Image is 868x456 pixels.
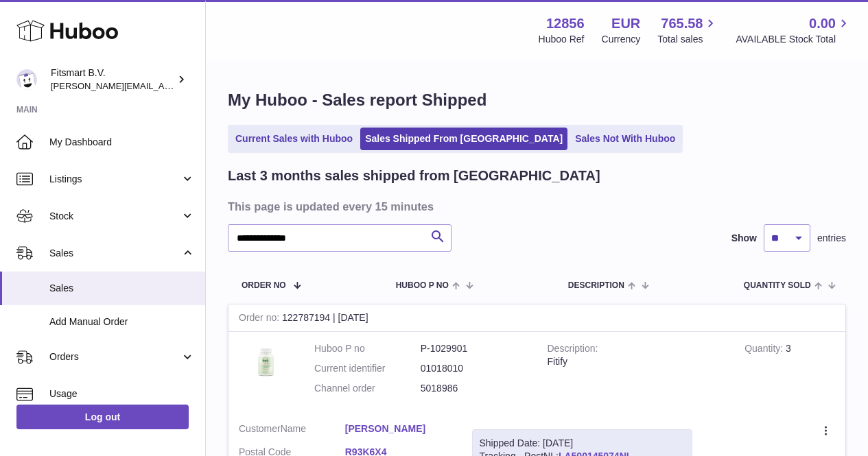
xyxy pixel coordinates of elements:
[49,136,195,149] span: My Dashboard
[239,423,281,434] span: Customer
[611,14,640,33] strong: EUR
[49,282,195,295] span: Sales
[421,362,527,375] dd: 01018010
[736,33,852,46] span: AVAILABLE Stock Total
[734,332,845,412] td: 3
[239,422,345,439] dt: Name
[546,14,585,33] strong: 12856
[731,232,757,245] label: Show
[228,89,846,111] h1: My Huboo - Sales report Shipped
[602,33,641,46] div: Currency
[16,405,189,429] a: Log out
[228,304,845,332] div: 122787194 | [DATE]
[360,128,567,150] a: Sales Shipped From [GEOGRAPHIC_DATA]
[657,14,718,46] a: 765.58 Total sales
[657,33,718,46] span: Total sales
[51,80,275,91] span: [PERSON_NAME][EMAIL_ADDRESS][DOMAIN_NAME]
[51,67,174,93] div: Fitsmart B.V.
[548,355,725,368] div: Fitify
[570,128,680,150] a: Sales Not With Huboo
[49,350,180,363] span: Orders
[16,69,37,90] img: jonathan@leaderoo.com
[421,342,527,355] dd: P-1029901
[49,173,180,186] span: Listings
[228,199,843,214] h3: This page is updated every 15 minutes
[49,210,180,223] span: Stock
[736,14,852,46] a: 0.00 AVAILABLE Stock Total
[548,343,598,357] strong: Description
[480,437,685,450] div: Shipped Date: [DATE]
[228,167,600,185] h2: Last 3 months sales shipped from [GEOGRAPHIC_DATA]
[239,342,294,381] img: 128561739542540.png
[817,232,846,245] span: entries
[744,343,786,357] strong: Quantity
[568,281,624,290] span: Description
[314,342,421,355] dt: Huboo P no
[744,281,811,290] span: Quantity Sold
[49,387,195,400] span: Usage
[661,14,703,33] span: 765.58
[242,281,286,290] span: Order No
[345,422,451,435] a: [PERSON_NAME]
[239,312,282,326] strong: Order no
[314,362,421,375] dt: Current identifier
[314,382,421,395] dt: Channel order
[231,128,357,150] a: Current Sales with Huboo
[539,33,585,46] div: Huboo Ref
[396,281,449,290] span: Huboo P no
[49,315,195,328] span: Add Manual Order
[421,382,527,395] dd: 5018986
[809,14,836,33] span: 0.00
[49,247,180,260] span: Sales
